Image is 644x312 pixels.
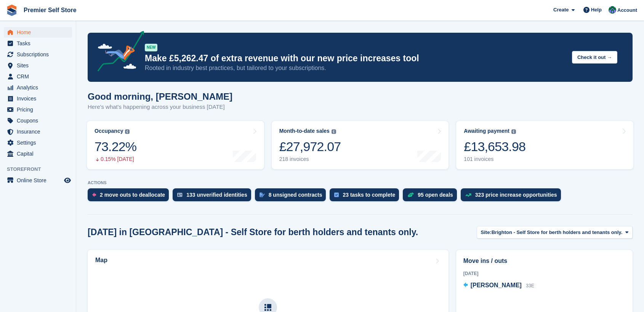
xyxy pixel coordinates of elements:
div: 133 unverified identities [186,192,247,198]
p: Make £5,262.47 of extra revenue with our new price increases tool [145,53,566,64]
a: menu [4,60,72,71]
div: 2 move outs to deallocate [100,192,165,198]
p: Here's what's happening across your business [DATE] [88,103,232,111]
div: 101 invoices [464,156,525,162]
span: Capital [17,148,62,159]
span: Storefront [7,166,76,173]
span: Brighton - Self Store for berth holders and tenants only. [492,229,623,236]
a: menu [4,115,72,126]
div: £13,653.98 [464,139,525,154]
p: ACTIONS [88,180,633,185]
h2: Move ins / outs [463,256,625,266]
img: task-75834270c22a3079a89374b754ae025e5fb1db73e45f91037f5363f120a921f8.svg [334,193,339,197]
span: Subscriptions [17,49,62,60]
a: menu [4,126,72,137]
div: 95 open deals [418,192,453,198]
img: icon-info-grey-7440780725fd019a000dd9b08b2336e03edf1995a4989e88bcd33f0948082b44.svg [332,129,336,134]
button: Check it out → [572,51,617,64]
span: Help [591,6,602,14]
a: Premier Self Store [21,4,80,16]
a: 2 move outs to deallocate [88,188,173,205]
div: 73.22% [95,139,136,154]
span: Analytics [17,82,62,93]
span: Insurance [17,126,62,137]
a: menu [4,175,72,186]
p: Rooted in industry best practices, but tailored to your subscriptions. [145,64,566,72]
a: menu [4,93,72,104]
a: menu [4,38,72,49]
div: NEW [145,44,157,51]
div: 323 price increase opportunities [475,192,557,198]
div: 23 tasks to complete [343,192,395,198]
div: 218 invoices [279,156,341,162]
div: 0.15% [DATE] [95,156,136,162]
h1: Good morning, [PERSON_NAME] [88,91,232,102]
span: Invoices [17,93,62,104]
a: menu [4,49,72,60]
a: [PERSON_NAME] 33E [463,281,534,291]
a: 323 price increase opportunities [461,188,565,205]
div: 8 unsigned contracts [269,192,322,198]
img: verify_identity-adf6edd0f0f0b5bbfe63781bf79b02c33cf7c696d77639b501bdc392416b5a36.svg [177,193,183,197]
img: Jo Granger [609,6,616,14]
span: Online Store [17,175,62,186]
button: Site: Brighton - Self Store for berth holders and tenants only. [477,226,633,239]
img: price-adjustments-announcement-icon-8257ccfd72463d97f412b2fc003d46551f7dbcb40ab6d574587a9cd5c0d94... [91,31,144,74]
span: Create [553,6,569,14]
a: menu [4,82,72,93]
span: Sites [17,60,62,71]
div: Month-to-date sales [279,128,330,134]
h2: Map [95,257,107,264]
span: 33E [526,283,534,288]
span: CRM [17,71,62,82]
span: Home [17,27,62,38]
a: menu [4,148,72,159]
a: 95 open deals [403,188,461,205]
span: Coupons [17,115,62,126]
a: menu [4,137,72,148]
a: 23 tasks to complete [330,188,403,205]
a: Preview store [63,176,72,185]
a: 8 unsigned contracts [255,188,330,205]
span: [PERSON_NAME] [471,282,522,288]
a: 133 unverified identities [173,188,255,205]
img: icon-info-grey-7440780725fd019a000dd9b08b2336e03edf1995a4989e88bcd33f0948082b44.svg [125,129,130,134]
span: Tasks [17,38,62,49]
div: [DATE] [463,270,625,277]
img: map-icn-33ee37083ee616e46c38cad1a60f524a97daa1e2b2c8c0bc3eb3415660979fc1.svg [264,304,271,311]
a: Awaiting payment £13,653.98 101 invoices [456,121,633,169]
span: Account [617,6,637,14]
a: Month-to-date sales £27,972.07 218 invoices [272,121,449,169]
div: Occupancy [95,128,123,134]
span: Pricing [17,104,62,115]
div: £27,972.07 [279,139,341,154]
h2: [DATE] in [GEOGRAPHIC_DATA] - Self Store for berth holders and tenants only. [88,227,418,237]
img: deal-1b604bf984904fb50ccaf53a9ad4b4a5d6e5aea283cecdc64d6e3604feb123c2.svg [407,192,414,197]
a: menu [4,104,72,115]
a: menu [4,71,72,82]
span: Site: [481,229,492,236]
span: Settings [17,137,62,148]
a: Occupancy 73.22% 0.15% [DATE] [87,121,264,169]
a: menu [4,27,72,38]
img: move_outs_to_deallocate_icon-f764333ba52eb49d3ac5e1228854f67142a1ed5810a6f6cc68b1a99e826820c5.svg [92,193,96,197]
img: contract_signature_icon-13c848040528278c33f63329250d36e43548de30e8caae1d1a13099fd9432cc5.svg [260,193,265,197]
img: price_increase_opportunities-93ffe204e8149a01c8c9dc8f82e8f89637d9d84a8eef4429ea346261dce0b2c0.svg [465,193,471,197]
img: icon-info-grey-7440780725fd019a000dd9b08b2336e03edf1995a4989e88bcd33f0948082b44.svg [511,129,516,134]
div: Awaiting payment [464,128,509,134]
img: stora-icon-8386f47178a22dfd0bd8f6a31ec36ba5ce8667c1dd55bd0f319d3a0aa187defe.svg [6,5,18,16]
